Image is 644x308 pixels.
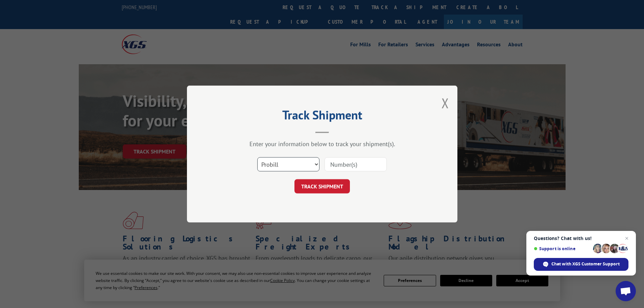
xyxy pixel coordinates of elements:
[551,261,620,267] span: Chat with XGS Customer Support
[325,157,387,171] input: Number(s)
[623,234,631,242] span: Close chat
[534,236,628,241] span: Questions? Chat with us!
[294,179,350,193] button: TRACK SHIPMENT
[534,258,628,271] div: Chat with XGS Customer Support
[221,110,424,123] h2: Track Shipment
[616,281,636,301] div: Open chat
[442,94,449,112] button: Close modal
[221,140,424,148] div: Enter your information below to track your shipment(s).
[534,246,591,251] span: Support is online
